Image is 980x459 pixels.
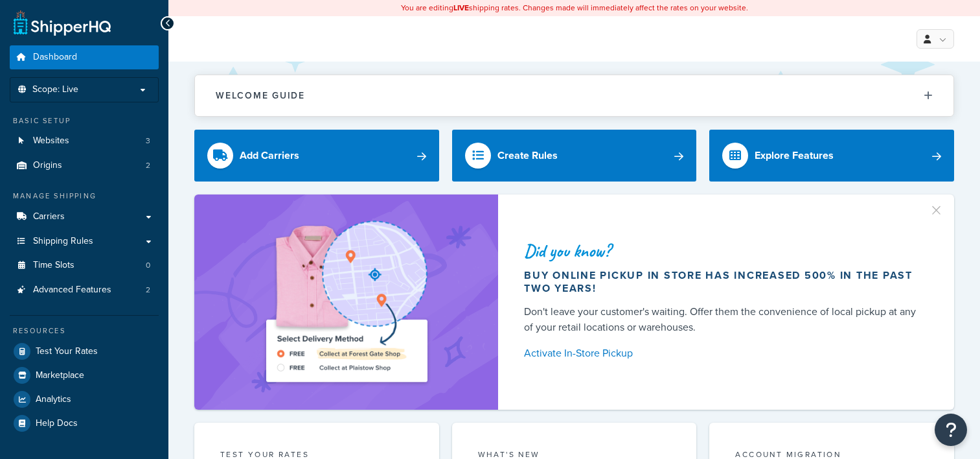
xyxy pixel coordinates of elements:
a: Carriers [10,205,159,229]
div: Basic Setup [10,115,159,126]
a: Create Rules [452,130,697,182]
a: Time Slots0 [10,253,159,277]
span: Help Docs [36,418,78,429]
div: Don't leave your customer's waiting. Offer them the convenience of local pickup at any of your re... [524,304,923,335]
span: 2 [146,285,150,296]
div: Explore Features [755,147,834,165]
li: Origins [10,154,159,178]
a: Origins2 [10,154,159,178]
a: Dashboard [10,45,159,69]
div: Resources [10,325,159,336]
b: LIVE [453,2,469,14]
a: Test Your Rates [10,340,159,363]
div: Did you know? [524,242,923,260]
span: 3 [146,135,150,147]
li: Advanced Features [10,278,159,302]
h2: Welcome Guide [216,91,305,100]
a: Analytics [10,388,159,411]
span: Shipping Rules [33,236,93,247]
span: Time Slots [33,260,74,271]
a: Shipping Rules [10,230,159,253]
li: Time Slots [10,253,159,277]
span: Dashboard [33,52,77,63]
a: Marketplace [10,364,159,387]
div: Buy online pickup in store has increased 500% in the past two years! [524,269,923,295]
div: Manage Shipping [10,191,159,202]
a: Advanced Features2 [10,278,159,302]
span: Marketplace [36,370,84,381]
span: 0 [146,260,150,271]
a: Websites3 [10,129,159,153]
span: Test Your Rates [36,346,98,357]
span: Websites [33,135,69,147]
div: Create Rules [497,147,558,165]
a: Activate In-Store Pickup [524,344,923,362]
span: Carriers [33,211,65,222]
li: Websites [10,129,159,153]
a: Help Docs [10,412,159,435]
button: Welcome Guide [195,75,953,116]
span: Origins [33,160,62,171]
span: Scope: Live [32,84,78,95]
div: Add Carriers [240,147,299,165]
button: Open Resource Center [935,414,967,446]
a: Explore Features [709,130,954,182]
span: Analytics [36,394,71,405]
a: Add Carriers [194,130,439,182]
span: Advanced Features [33,285,111,296]
img: ad-shirt-map-b0359fc47e01cab431d101c4b569394f6a03f54285957d908178d52f29eb9668.png [229,214,464,390]
span: 2 [146,160,150,171]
